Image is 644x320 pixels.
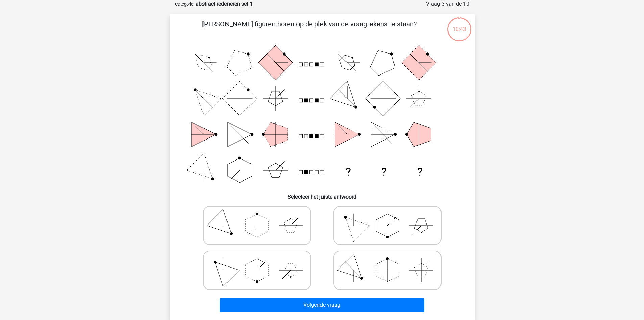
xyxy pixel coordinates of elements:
p: [PERSON_NAME] figuren horen op de plek van de vraagtekens te staan? [181,19,438,39]
h6: Selecteer het juiste antwoord [181,188,464,200]
small: Categorie: [175,2,194,7]
text: ? [417,165,423,178]
strong: abstract redeneren set 1 [196,1,253,7]
button: Volgende vraag [220,298,424,312]
div: 10:43 [447,17,472,34]
text: ? [345,165,351,178]
text: ? [381,165,386,178]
